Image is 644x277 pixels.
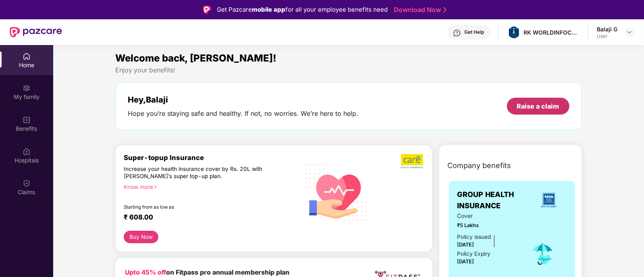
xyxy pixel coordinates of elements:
[125,269,166,276] b: Upto 45% off
[23,148,31,156] img: svg+xml;base64,PHN2ZyBpZD0iSG9zcGl0YWxzIiB4bWxucz0iaHR0cDovL3d3dy53My5vcmcvMjAwMC9zdmciIHdpZHRoPS...
[23,179,31,187] img: svg+xml;base64,PHN2ZyBpZD0iQ2xhaW0iIHhtbG5zPSJodHRwOi8vd3d3LnczLm9yZy8yMDAwL3N2ZyIgd2lkdGg9IjIwIi...
[23,84,31,92] img: svg+xml;base64,PHN2ZyB3aWR0aD0iMjAiIGhlaWdodD0iMjAiIHZpZXdCb3g9IjAgMCAyMCAyMCIgZmlsbD0ibm9uZSIgeG...
[530,241,556,267] img: icon
[457,222,519,230] span: ₹5 Lakhs
[597,33,617,39] div: User
[447,160,511,171] span: Company benefits
[124,231,158,243] button: Buy Now
[10,27,62,37] img: New Pazcare Logo
[128,95,358,105] div: Hey, Balaji
[124,204,264,210] div: Starting from as low as
[124,213,291,223] div: ₹ 608.00
[457,250,490,259] div: Policy Expiry
[626,29,633,35] img: svg+xml;base64,PHN2ZyBpZD0iRHJvcGRvd24tMzJ4MzIiIHhtbG5zPSJodHRwOi8vd3d3LnczLm9yZy8yMDAwL3N2ZyIgd2...
[464,29,484,35] div: Get Help
[457,233,491,242] div: Policy issued
[23,52,31,60] img: svg+xml;base64,PHN2ZyBpZD0iSG9tZSIgeG1sbnM9Imh0dHA6Ly93d3cudzMub3JnLzIwMDAvc3ZnIiB3aWR0aD0iMjAiIG...
[153,185,158,189] span: right
[124,183,294,189] div: Know more
[115,52,276,64] span: Welcome back, [PERSON_NAME]!
[538,189,560,211] img: insurerLogo
[124,165,264,180] div: Increase your health insurance cover by Rs. 20L with [PERSON_NAME]’s super top-up plan.
[457,189,531,212] span: GROUP HEALTH INSURANCE
[128,109,358,118] div: Hope you’re staying safe and healthy. If not, no worries. We’re here to help.
[597,25,617,33] div: Balaji G
[457,242,474,248] span: [DATE]
[457,259,474,265] span: [DATE]
[517,102,559,111] div: Raise a claim
[115,66,582,74] div: Enjoy your benefits!
[124,154,299,162] div: Super-topup Insurance
[217,5,388,14] div: Get Pazcare for all your employee benefits need
[457,212,519,221] span: Cover
[508,27,520,38] img: whatsapp%20image%202024-01-05%20at%2011.24.52%20am.jpeg
[203,6,211,14] img: Logo
[299,154,374,230] img: svg+xml;base64,PHN2ZyB4bWxucz0iaHR0cDovL3d3dy53My5vcmcvMjAwMC9zdmciIHhtbG5zOnhsaW5rPSJodHRwOi8vd3...
[252,6,285,13] strong: mobile app
[394,6,444,14] a: Download Now
[125,269,289,276] b: on Fitpass pro annual membership plan
[401,154,424,169] img: b5dec4f62d2307b9de63beb79f102df3.png
[453,29,461,37] img: svg+xml;base64,PHN2ZyBpZD0iSGVscC0zMngzMiIgeG1sbnM9Imh0dHA6Ly93d3cudzMub3JnLzIwMDAvc3ZnIiB3aWR0aD...
[524,29,580,36] div: RK WORLDINFOCOM PRIVATE LIMITED
[443,6,447,14] img: Stroke
[23,116,31,124] img: svg+xml;base64,PHN2ZyBpZD0iQmVuZWZpdHMiIHhtbG5zPSJodHRwOi8vd3d3LnczLm9yZy8yMDAwL3N2ZyIgd2lkdGg9Ij...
